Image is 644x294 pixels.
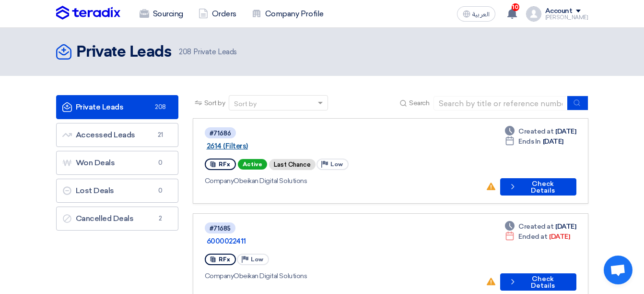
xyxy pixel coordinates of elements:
[545,7,573,15] div: Account
[76,43,172,62] h2: Private Leads
[251,256,263,263] span: Low
[472,11,490,18] span: العربية
[155,158,166,168] span: 0
[545,15,588,20] div: [PERSON_NAME]
[191,3,244,24] a: Orders
[56,6,120,20] img: Teradix logo
[500,178,576,196] button: Check Details
[210,130,231,136] div: #71686
[132,3,191,24] a: Sourcing
[56,151,178,175] a: Won Deals0
[269,159,316,170] div: Last Chance
[512,3,519,11] span: 10
[505,126,576,136] div: [DATE]
[500,273,576,291] button: Check Details
[204,98,225,108] span: Sort by
[518,221,553,232] span: Created at
[505,221,576,232] div: [DATE]
[56,179,178,203] a: Lost Deals0
[205,177,234,185] span: Company
[179,48,191,56] span: 208
[56,207,178,231] a: Cancelled Deals2
[604,256,632,284] div: Open chat
[219,256,230,263] span: RFx
[155,214,166,223] span: 2
[244,3,331,24] a: Company Profile
[207,237,446,245] a: 6000022411
[518,136,541,147] span: Ends In
[207,142,446,150] a: 2614 (Filters)
[505,136,563,147] div: [DATE]
[518,232,547,242] span: Ended at
[234,99,257,109] div: Sort by
[56,123,178,147] a: Accessed Leads21
[205,176,479,186] div: Obeikan Digital Solutions
[56,95,178,119] a: Private Leads208
[457,6,495,22] button: العربية
[526,6,541,22] img: profile_test.png
[433,96,568,110] input: Search by title or reference number
[205,272,234,280] span: Company
[505,232,570,242] div: [DATE]
[238,159,267,170] span: Active
[330,161,343,168] span: Low
[210,225,231,232] div: #71685
[219,161,230,168] span: RFx
[155,102,166,112] span: 208
[155,130,166,140] span: 21
[518,126,553,136] span: Created at
[409,98,429,108] span: Search
[155,186,166,196] span: 0
[205,271,479,281] div: Obeikan Digital Solutions
[179,47,236,58] span: Private Leads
